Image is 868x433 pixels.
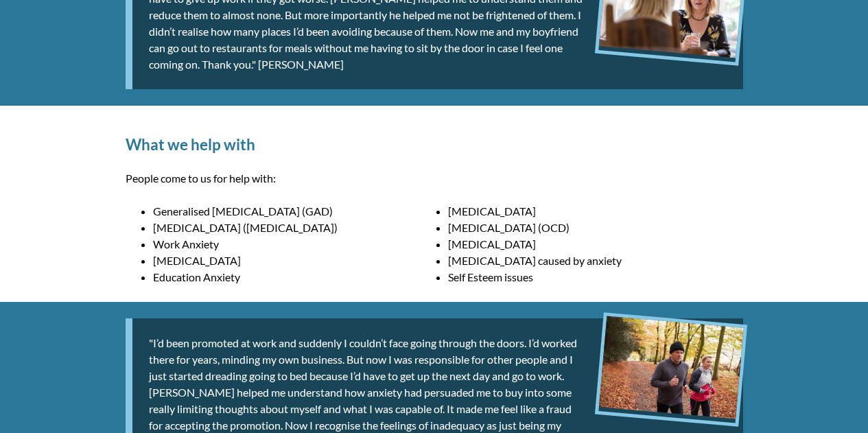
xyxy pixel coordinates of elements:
li: Generalised [MEDICAL_DATA] (GAD) [153,203,448,220]
li: [MEDICAL_DATA] [448,203,743,220]
img: Man running [598,316,743,419]
li: Self Esteem issues [448,269,743,285]
li: [MEDICAL_DATA] (OCD) [448,220,743,236]
p: People come to us for help with: [126,170,743,187]
li: [MEDICAL_DATA] ([MEDICAL_DATA]) [153,220,448,236]
h2: What we help with [126,135,743,154]
li: [MEDICAL_DATA] [448,236,743,253]
li: Work Anxiety [153,236,448,253]
li: Education Anxiety [153,269,448,285]
li: [MEDICAL_DATA] [153,253,448,269]
li: [MEDICAL_DATA] caused by anxiety [448,253,743,269]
